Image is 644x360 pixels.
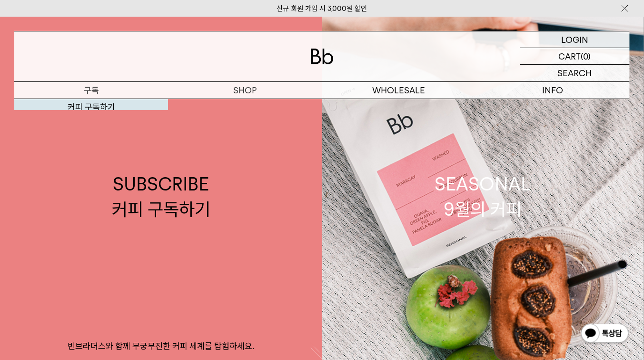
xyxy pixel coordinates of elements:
[14,82,168,99] a: 구독
[559,48,581,64] p: CART
[558,65,592,81] p: SEARCH
[112,171,210,222] div: SUBSCRIBE 커피 구독하기
[311,49,334,64] img: 로고
[322,82,476,99] p: WHOLESALE
[580,323,630,346] img: 카카오톡 채널 1:1 채팅 버튼
[168,82,322,99] a: SHOP
[520,31,630,48] a: LOGIN
[435,171,531,222] div: SEASONAL 9월의 커피
[562,31,589,48] p: LOGIN
[581,48,591,64] p: (0)
[14,99,168,115] a: 커피 구독하기
[476,82,630,99] p: INFO
[277,4,367,13] a: 신규 회원 가입 시 3,000원 할인
[520,48,630,65] a: CART (0)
